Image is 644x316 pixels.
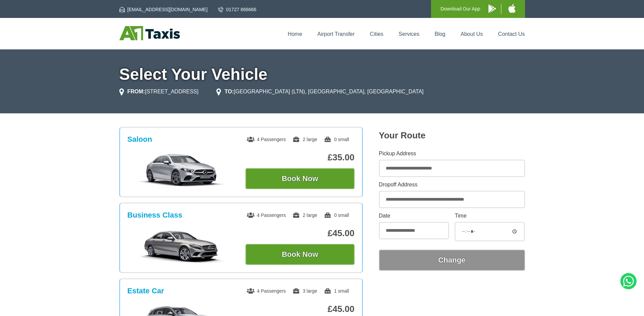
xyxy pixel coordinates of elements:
label: Date [379,213,449,219]
a: 01727 866666 [218,6,257,13]
label: Pickup Address [379,151,525,156]
li: [STREET_ADDRESS] [119,88,199,96]
a: Cities [370,31,383,37]
li: [GEOGRAPHIC_DATA] (LTN), [GEOGRAPHIC_DATA], [GEOGRAPHIC_DATA] [216,88,424,96]
img: A1 Taxis iPhone App [508,4,516,13]
span: 1 small [324,288,349,294]
span: 4 Passengers [247,137,286,142]
h3: Saloon [127,135,152,144]
button: Book Now [245,168,355,189]
span: 3 large [292,288,317,294]
strong: FROM: [127,89,145,94]
a: Services [399,31,419,37]
span: 0 small [324,212,349,218]
a: Home [288,31,302,37]
h2: Your Route [379,130,525,141]
a: Contact Us [498,31,525,37]
img: Business Class [131,229,233,263]
p: £45.00 [245,304,355,314]
span: 2 large [292,137,317,142]
button: Change [379,250,525,271]
strong: TO: [224,89,234,94]
h1: Select Your Vehicle [119,66,525,83]
label: Dropoff Address [379,182,525,187]
a: [EMAIL_ADDRESS][DOMAIN_NAME] [119,6,208,13]
h3: Business Class [127,211,183,220]
img: A1 Taxis St Albans LTD [119,26,180,40]
label: Time [455,213,525,219]
img: A1 Taxis Android App [488,4,496,13]
span: 4 Passengers [247,288,286,294]
span: 0 small [324,137,349,142]
span: 2 large [292,212,317,218]
a: Blog [434,31,445,37]
a: About Us [461,31,483,37]
span: 4 Passengers [247,212,286,218]
button: Book Now [245,244,355,265]
p: Download Our App [440,5,480,13]
p: £45.00 [245,228,355,239]
p: £35.00 [245,152,355,163]
a: Airport Transfer [317,31,355,37]
img: Saloon [131,153,233,187]
h3: Estate Car [127,287,164,295]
